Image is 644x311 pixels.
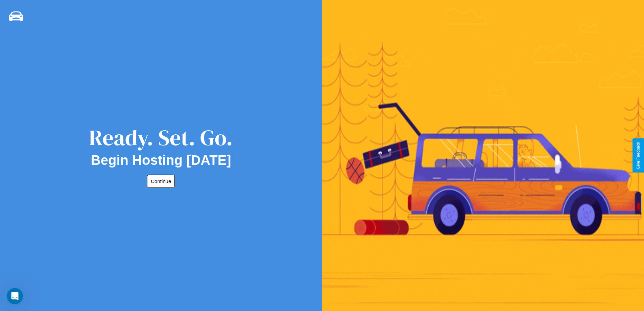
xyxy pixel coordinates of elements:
[89,123,233,153] div: Ready. Set. Go.
[7,288,23,304] iframe: Intercom live chat
[91,153,231,168] h2: Begin Hosting [DATE]
[147,175,175,188] button: Continue
[636,142,641,169] div: Give Feedback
